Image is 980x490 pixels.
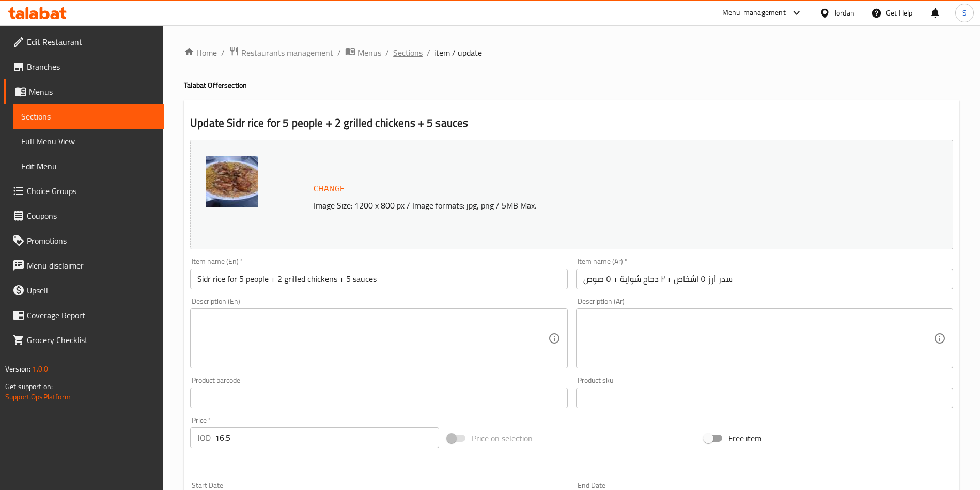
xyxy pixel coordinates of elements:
[309,178,349,199] button: Change
[434,47,482,59] span: item / update
[27,185,155,197] span: Choice Groups
[472,432,533,444] span: Price on selection
[5,362,30,376] span: Version:
[184,46,959,60] nav: breadcrumb
[4,54,164,79] a: Branches
[27,259,155,272] span: Menu disclaimer
[4,29,164,54] a: Edit Restaurant
[4,228,164,253] a: Promotions
[190,388,567,408] input: Please enter product barcode
[190,115,953,131] h2: Update Sidr rice for 5 people + 2 grilled chickens + 5 sauces
[4,179,164,203] a: Choice Groups
[27,61,155,73] span: Branches
[385,47,389,59] li: /
[393,47,423,59] a: Sections
[206,156,258,207] img: WhatsApp_Image_20250730_a638894792113225746.jpeg
[13,154,164,179] a: Edit Menu
[728,432,761,444] span: Free item
[427,47,430,59] li: /
[197,432,211,444] p: JOD
[576,388,953,408] input: Please enter product sku
[13,129,164,154] a: Full Menu View
[4,278,164,303] a: Upsell
[29,85,155,98] span: Menus
[32,362,48,376] span: 1.0.0
[27,36,155,48] span: Edit Restaurant
[21,160,155,172] span: Edit Menu
[834,7,854,19] div: Jordan
[962,7,967,19] span: S
[4,328,164,352] a: Grocery Checklist
[345,46,381,60] a: Menus
[184,80,959,91] h4: Talabat Offer section
[4,253,164,278] a: Menu disclaimer
[4,303,164,328] a: Coverage Report
[13,104,164,129] a: Sections
[27,234,155,247] span: Promotions
[4,79,164,104] a: Menus
[184,47,217,59] a: Home
[27,284,155,296] span: Upsell
[27,210,155,222] span: Coupons
[241,47,333,59] span: Restaurants management
[27,334,155,346] span: Grocery Checklist
[4,203,164,228] a: Coupons
[357,47,381,59] span: Menus
[215,427,439,448] input: Please enter price
[722,7,786,19] div: Menu-management
[5,390,71,404] a: Support.OpsPlatform
[221,47,225,59] li: /
[309,199,858,212] p: Image Size: 1200 x 800 px / Image formats: jpg, png / 5MB Max.
[337,47,341,59] li: /
[27,309,155,321] span: Coverage Report
[21,135,155,147] span: Full Menu View
[21,110,155,123] span: Sections
[5,380,53,393] span: Get support on:
[314,181,345,196] span: Change
[229,46,333,60] a: Restaurants management
[576,269,953,289] input: Enter name Ar
[190,269,567,289] input: Enter name En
